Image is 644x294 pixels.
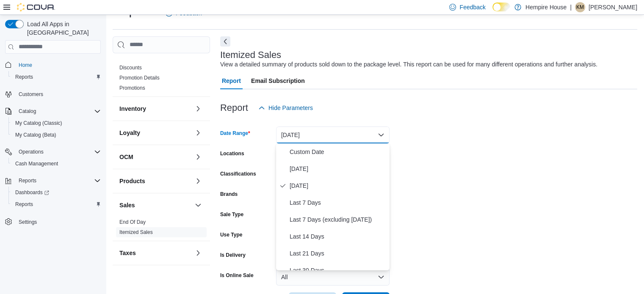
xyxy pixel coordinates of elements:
[119,201,135,209] h3: Sales
[220,60,597,69] div: View a detailed summary of products sold down to the package level. This report can be used for m...
[119,129,140,137] h3: Loyalty
[193,152,203,162] button: OCM
[15,106,101,116] span: Catalog
[220,252,246,258] label: Is Delivery
[255,99,316,116] button: Hide Parameters
[575,2,585,12] div: Katelyn MacBrien
[15,132,56,138] span: My Catalog (Beta)
[222,72,241,89] span: Report
[220,150,244,157] label: Locations
[8,158,104,170] button: Cash Management
[12,159,61,169] a: Cash Management
[12,118,101,128] span: My Catalog (Classic)
[290,214,386,225] span: Last 7 Days (excluding [DATE])
[19,108,36,115] span: Catalog
[220,170,256,177] label: Classifications
[15,120,62,126] span: My Catalog (Classic)
[220,231,242,238] label: Use Type
[119,85,145,91] a: Promotions
[119,65,142,71] a: Discounts
[119,249,136,257] h3: Taxes
[15,106,39,116] button: Catalog
[220,36,230,47] button: Next
[576,2,584,12] span: KM
[2,146,104,158] button: Operations
[5,55,101,250] nav: Complex example
[193,200,203,210] button: Sales
[290,248,386,258] span: Last 21 Days
[12,130,60,140] a: My Catalog (Beta)
[15,189,49,196] span: Dashboards
[12,72,36,82] a: Reports
[193,128,203,138] button: Loyalty
[193,176,203,186] button: Products
[2,59,104,71] button: Home
[290,164,386,174] span: [DATE]
[220,130,250,137] label: Date Range
[15,89,47,99] a: Customers
[2,105,104,117] button: Catalog
[15,217,40,227] a: Settings
[119,104,191,113] button: Inventory
[276,126,390,143] button: [DATE]
[193,46,203,56] button: Discounts & Promotions
[8,198,104,210] button: Reports
[492,3,510,11] input: Dark Mode
[251,72,305,89] span: Email Subscription
[12,72,101,82] span: Reports
[15,176,101,186] span: Reports
[220,211,243,218] label: Sale Type
[220,191,238,198] label: Brands
[19,177,36,184] span: Reports
[15,60,101,70] span: Home
[220,103,248,113] h3: Report
[119,74,160,81] span: Promotion Details
[2,88,104,100] button: Customers
[12,130,101,140] span: My Catalog (Beta)
[12,199,101,209] span: Reports
[290,265,386,275] span: Last 30 Days
[492,11,493,12] span: Dark Mode
[276,143,390,270] div: Select listbox
[220,50,281,60] h3: Itemized Sales
[119,104,146,113] h3: Inventory
[589,2,637,12] p: [PERSON_NAME]
[119,75,160,81] a: Promotion Details
[15,60,36,70] a: Home
[113,63,210,96] div: Discounts & Promotions
[119,177,145,185] h3: Products
[119,201,191,209] button: Sales
[12,118,66,128] a: My Catalog (Classic)
[220,272,254,279] label: Is Online Sale
[19,148,44,155] span: Operations
[15,147,47,157] button: Operations
[290,231,386,242] span: Last 14 Days
[15,160,58,167] span: Cash Management
[19,219,37,225] span: Settings
[12,187,101,198] span: Dashboards
[193,104,203,114] button: Inventory
[15,89,101,99] span: Customers
[8,187,104,198] a: Dashboards
[12,159,101,169] span: Cash Management
[15,201,33,208] span: Reports
[8,129,104,141] button: My Catalog (Beta)
[8,117,104,129] button: My Catalog (Classic)
[268,104,313,112] span: Hide Parameters
[24,20,101,37] span: Load All Apps in [GEOGRAPHIC_DATA]
[570,2,572,12] p: |
[2,215,104,228] button: Settings
[15,147,101,157] span: Operations
[119,153,191,161] button: OCM
[276,269,390,286] button: All
[113,217,210,241] div: Sales
[290,181,386,191] span: [DATE]
[193,248,203,258] button: Taxes
[19,62,32,69] span: Home
[12,199,36,209] a: Reports
[119,229,153,235] a: Itemized Sales
[15,176,40,186] button: Reports
[119,229,153,236] span: Itemized Sales
[119,219,146,225] span: End Of Day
